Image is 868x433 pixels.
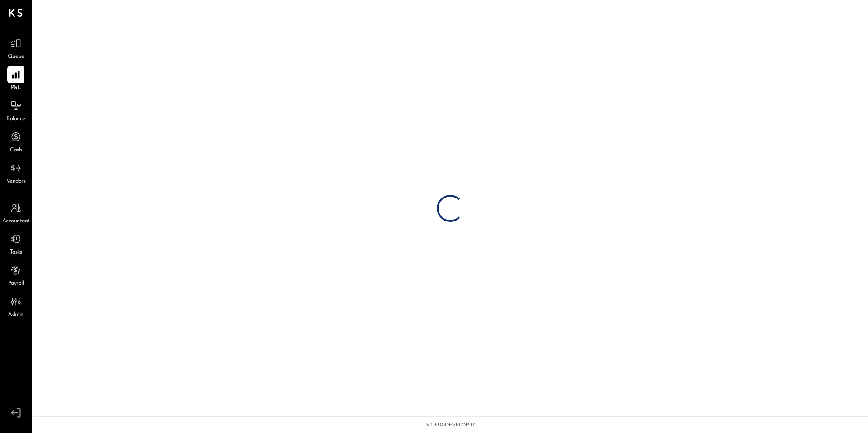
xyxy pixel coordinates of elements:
[6,178,26,186] span: Vendors
[0,293,31,319] a: Admin
[2,217,30,226] span: Accountant
[8,280,24,288] span: Payroll
[0,160,31,186] a: Vendors
[0,231,31,257] a: Tasks
[10,146,22,155] span: Cash
[0,199,31,226] a: Accountant
[0,262,31,288] a: Payroll
[8,311,24,319] span: Admin
[6,115,25,123] span: Balance
[8,53,24,61] span: Queue
[11,84,21,92] span: P&L
[0,66,31,92] a: P&L
[426,421,475,428] div: v 4.33.0-develop.17
[0,128,31,155] a: Cash
[0,97,31,123] a: Balance
[0,35,31,61] a: Queue
[10,249,22,257] span: Tasks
